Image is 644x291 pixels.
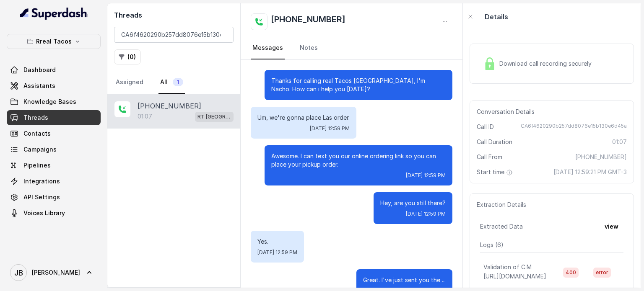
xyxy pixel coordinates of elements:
[480,241,623,249] p: Logs ( 6 )
[485,12,508,22] p: Details
[7,78,101,93] a: Assistants
[7,174,101,189] a: Integrations
[173,78,183,86] span: 1
[483,263,532,271] p: Validation of C.M
[114,27,234,43] input: Search by Call ID or Phone Number
[23,129,51,138] span: Contacts
[138,112,152,121] p: 01:07
[477,153,502,161] span: Call From
[23,113,48,122] span: Threads
[7,34,101,49] button: Rreal Tacos
[477,108,538,116] span: Conversation Details
[114,71,145,94] a: Assigned
[14,268,23,277] text: JB
[138,101,201,111] p: [PHONE_NUMBER]
[7,206,101,221] a: Voices Library
[251,37,452,59] nav: Tabs
[23,82,55,90] span: Assistants
[380,199,446,207] p: Hey, are you still there?
[20,7,88,20] img: light.svg
[197,113,231,121] p: RT [GEOGRAPHIC_DATA] / EN
[271,152,446,169] p: Awesome. I can text you our online ordering link so you can place your pickup order.
[480,222,523,231] span: Extracted Data
[7,62,101,77] a: Dashboard
[257,249,297,256] span: [DATE] 12:59 PM
[477,123,494,131] span: Call ID
[593,268,611,278] span: error
[310,125,350,132] span: [DATE] 12:59 PM
[271,13,345,30] h2: [PHONE_NUMBER]
[7,158,101,173] a: Pipelines
[251,37,285,59] a: Messages
[23,66,56,74] span: Dashboard
[23,193,60,201] span: API Settings
[7,190,101,205] a: API Settings
[23,161,51,170] span: Pipelines
[7,110,101,125] a: Threads
[23,98,76,106] span: Knowledge Bases
[483,273,546,280] span: [URL][DOMAIN_NAME]
[23,209,65,217] span: Voices Library
[363,276,446,284] p: Great. I've just sent you the ...
[114,71,234,94] nav: Tabs
[23,177,60,185] span: Integrations
[477,138,512,146] span: Call Duration
[499,59,595,68] span: Download call recording securely
[600,219,623,234] button: view
[158,71,185,94] a: All1
[271,77,446,93] p: Thanks for calling real Tacos [GEOGRAPHIC_DATA], I'm Nacho. How can i help you [DATE]?
[114,49,141,64] button: (0)
[7,94,101,109] a: Knowledge Bases
[7,126,101,141] a: Contacts
[36,36,72,46] p: Rreal Tacos
[257,237,297,246] p: Yes.
[7,261,101,284] a: [PERSON_NAME]
[406,211,446,217] span: [DATE] 12:59 PM
[23,145,57,154] span: Campaigns
[477,168,514,176] span: Start time
[32,268,80,277] span: [PERSON_NAME]
[483,57,496,70] img: Lock Icon
[612,138,627,146] span: 01:07
[257,113,350,122] p: Um, we're gonna place Las order.
[114,10,234,20] h2: Threads
[553,168,627,176] span: [DATE] 12:59:21 PM GMT-3
[298,37,319,59] a: Notes
[7,142,101,157] a: Campaigns
[477,201,530,209] span: Extraction Details
[521,123,627,131] span: CA6f4620290b257dd8076e15b130e6d45a
[575,153,627,161] span: [PHONE_NUMBER]
[406,172,446,179] span: [DATE] 12:59 PM
[563,268,579,278] span: 400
